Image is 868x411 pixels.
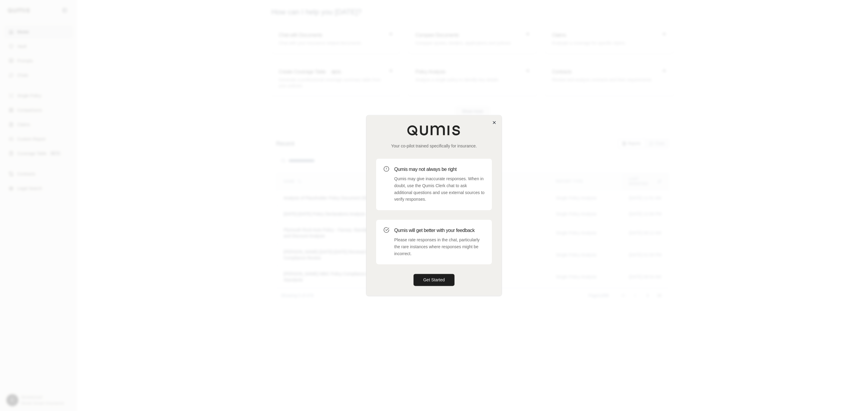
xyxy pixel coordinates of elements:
h3: Qumis will get better with your feedback [394,227,485,234]
button: Get Started [414,274,454,286]
p: Please rate responses in the chat, particularly the rare instances where responses might be incor... [394,236,485,257]
p: Qumis may give inaccurate responses. When in doubt, use the Qumis Clerk chat to ask additional qu... [394,175,485,203]
img: Qumis Logo [407,125,461,136]
h3: Qumis may not always be right [394,166,485,173]
p: Your co-pilot trained specifically for insurance. [376,143,492,149]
